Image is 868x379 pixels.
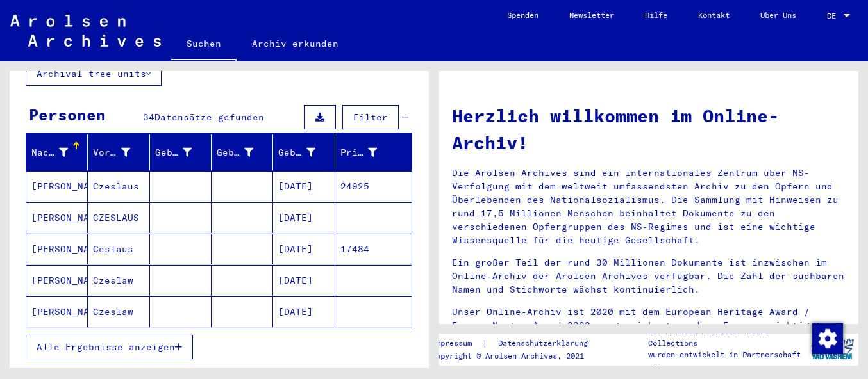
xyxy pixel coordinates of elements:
mat-header-cell: Geburtsdatum [273,134,335,170]
p: wurden entwickelt in Partnerschaft mit [648,349,806,372]
p: Copyright © Arolsen Archives, 2021 [431,350,603,362]
div: Geburtsdatum [278,146,315,159]
button: Filter [342,105,399,129]
img: Arolsen_neg.svg [10,15,161,47]
mat-cell: [PERSON_NAME] [26,234,88,264]
button: Alle Ergebnisse anzeigen [26,335,193,359]
div: Geburtsname [155,146,192,159]
mat-cell: Ceslaus [88,234,149,264]
div: | [431,337,603,350]
p: Ein großer Teil der rund 30 Millionen Dokumente ist inzwischen im Online-Archiv der Arolsen Archi... [452,256,846,296]
mat-cell: [DATE] [273,171,335,202]
a: Impressum [431,337,482,350]
span: DE [827,12,841,20]
div: Geburt‏ [217,146,253,159]
div: Geburtsdatum [278,142,334,163]
a: Suchen [171,28,237,61]
mat-cell: [DATE] [273,265,335,296]
mat-cell: [DATE] [273,234,335,264]
mat-cell: [PERSON_NAME] [26,296,88,327]
span: Filter [353,111,388,123]
mat-cell: [PERSON_NAME] [26,265,88,296]
div: Geburtsname [155,142,211,163]
mat-cell: [PERSON_NAME] [26,202,88,233]
mat-cell: 17484 [335,234,412,264]
mat-cell: 24925 [335,171,412,202]
mat-header-cell: Nachname [26,134,88,170]
div: Vorname [93,146,129,159]
div: Prisoner # [340,142,396,163]
a: Archiv erkunden [237,28,354,59]
mat-cell: [PERSON_NAME] [26,171,88,202]
mat-header-cell: Geburt‏ [212,134,273,170]
button: Archival tree units [26,61,162,86]
span: Alle Ergebnisse anzeigen [37,341,175,353]
span: 34 [143,111,154,123]
p: Unser Online-Archiv ist 2020 mit dem European Heritage Award / Europa Nostra Award 2020 ausgezeic... [452,305,846,346]
mat-cell: Czeslaus [88,171,149,202]
mat-cell: CZESLAUS [88,202,149,233]
p: Die Arolsen Archives Online-Collections [648,326,806,349]
img: Zustimmung ändern [812,323,843,354]
mat-cell: Czeslaw [88,265,149,296]
div: Vorname [93,142,149,163]
mat-cell: [DATE] [273,296,335,327]
mat-header-cell: Geburtsname [150,134,212,170]
div: Zustimmung ändern [812,323,842,353]
h1: Herzlich willkommen im Online-Archiv! [452,102,846,156]
div: Nachname [31,142,87,163]
a: Datenschutzerklärung [488,337,603,350]
p: Die Arolsen Archives sind ein internationales Zentrum über NS-Verfolgung mit dem weltweit umfasse... [452,166,846,247]
div: Prisoner # [340,146,377,159]
img: yv_logo.png [808,333,856,365]
span: Datensätze gefunden [154,111,264,123]
mat-cell: Czeslaw [88,296,149,327]
div: Nachname [31,146,68,159]
mat-header-cell: Prisoner # [335,134,412,170]
mat-header-cell: Vorname [88,134,149,170]
div: Geburt‏ [217,142,272,163]
div: Personen [29,103,106,126]
mat-cell: [DATE] [273,202,335,233]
